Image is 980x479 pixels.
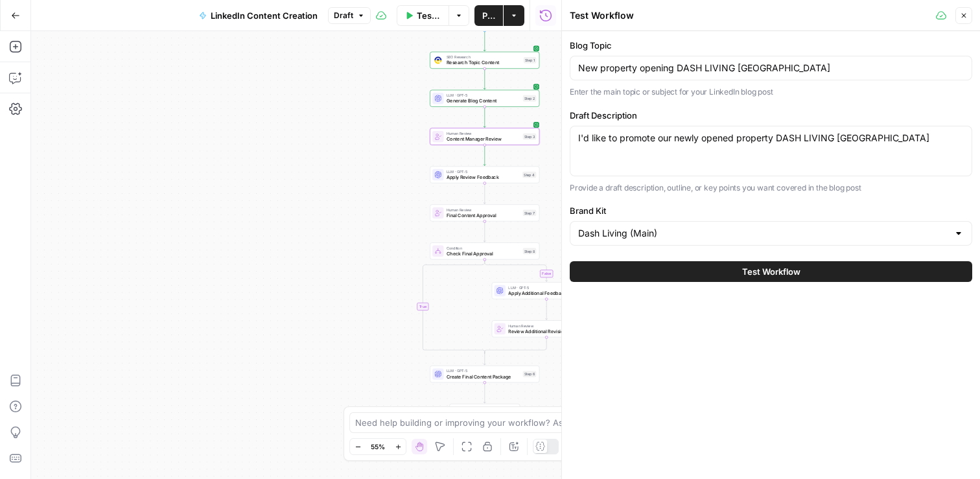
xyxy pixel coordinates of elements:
g: Edge from step_3 to step_4 [484,145,485,166]
span: Publish [482,9,495,22]
span: Apply Review Feedback [447,174,520,181]
span: LLM · GPT-5 [447,93,520,99]
div: Step 7 [523,210,537,216]
span: Test Workflow [417,9,441,22]
button: Test Workflow [397,5,449,26]
span: Create Final Content Package [447,373,520,380]
span: LLM · GPT-5 [447,368,520,374]
span: Research Topic Content [447,59,521,66]
span: Generate Blog Content [447,97,520,104]
span: SEO Research [447,54,521,60]
span: Human Review [447,130,520,136]
g: Edge from step_2 to step_3 [484,107,485,128]
g: Edge from start to step_1 [484,30,485,51]
g: Edge from step_8 to step_8-conditional-end [423,259,484,353]
div: LLM · GPT-5Apply Review FeedbackStep 4 [430,166,539,183]
span: Check Final Approval [447,250,520,257]
div: SEO ResearchResearch Topic ContentStep 1 [430,52,539,69]
g: Edge from step_8 to step_9 [485,259,548,281]
div: Step 6 [523,371,537,377]
label: Blog Topic [570,39,972,52]
input: e.g., "AI in Content Marketing" [578,62,964,75]
div: LLM · GPT-5Create Final Content PackageStep 6 [430,366,539,382]
label: Draft Description [570,109,972,122]
button: Test Workflow [570,261,972,282]
div: Human ReviewFinal Content ApprovalStep 7 [430,204,539,221]
input: Dash Living (Main) [578,227,948,240]
p: Provide a draft description, outline, or key points you want covered in the blog post [570,181,972,194]
div: Step 2 [523,95,537,102]
g: Edge from step_6 to end [484,382,485,403]
button: Draft [328,7,371,24]
label: Brand Kit [570,204,972,217]
div: ConditionCheck Final ApprovalStep 8 [430,242,539,259]
img: 3hnddut9cmlpnoegpdll2wmnov83 [434,56,441,64]
div: Human ReviewContent Manager ReviewStep 3 [430,128,539,145]
span: LinkedIn Content Creation [211,9,318,22]
g: Edge from step_4 to step_7 [484,183,485,204]
g: Edge from step_9 to step_10 [546,299,548,320]
span: LLM · GPT-5 [447,169,520,174]
div: Step 1 [524,57,537,64]
g: Edge from step_8-conditional-end to step_6 [484,352,485,365]
button: LinkedIn Content Creation [191,5,325,26]
g: Edge from step_1 to step_2 [484,69,485,89]
div: Step 8 [523,248,537,254]
span: 55% [371,441,385,452]
span: Human Review [447,207,520,213]
span: Human Review [508,323,580,329]
span: Review Additional Revisions [508,328,580,335]
div: LLM · GPT-5Apply Additional Feedback [492,282,601,299]
g: Edge from step_7 to step_8 [484,222,485,242]
div: LLM · GPT-5Generate Blog ContentStep 2 [430,90,539,107]
span: Apply Additional Feedback [508,290,581,297]
div: Human ReviewReview Additional Revisions [492,320,601,337]
div: Step 3 [523,134,537,140]
textarea: I'd like to promote our newly opened property DASH LIVING [GEOGRAPHIC_DATA] [578,132,964,145]
g: Edge from step_10 to step_8-conditional-end [485,337,546,353]
div: Step 4 [522,172,536,178]
span: Condition [447,245,520,251]
span: LLM · GPT-5 [508,285,581,290]
div: EndOutput [430,404,539,421]
p: Enter the main topic or subject for your LinkedIn blog post [570,86,972,99]
button: Publish [474,5,503,26]
span: Test Workflow [742,265,800,278]
span: Content Manager Review [447,135,520,143]
span: Final Content Approval [447,212,520,219]
span: Draft [334,10,353,21]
